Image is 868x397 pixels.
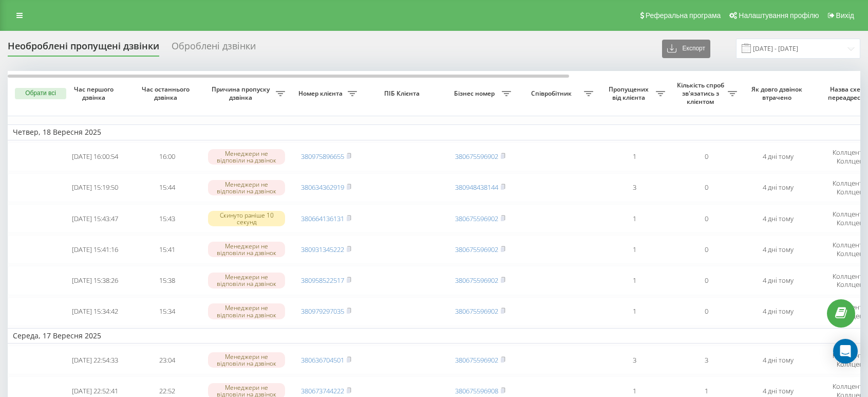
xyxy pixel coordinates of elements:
[742,346,814,374] td: 4 дні тому
[598,142,670,171] td: 1
[742,204,814,233] td: 4 дні тому
[208,211,285,226] div: Скинуто раніше 10 секунд
[675,81,728,105] span: Кількість спроб зв'язатись з клієнтом
[59,266,131,295] td: [DATE] 15:38:26
[449,89,502,98] span: Бізнес номер
[455,183,498,192] a: 380948438144
[455,386,498,395] a: 380675596908
[603,85,656,101] span: Пропущених від клієнта
[59,297,131,326] td: [DATE] 15:34:42
[750,85,806,101] span: Як довго дзвінок втрачено
[455,276,498,285] a: 380675596902
[670,235,742,264] td: 0
[59,173,131,202] td: [DATE] 15:19:50
[131,266,203,295] td: 15:38
[59,235,131,264] td: [DATE] 15:41:16
[208,149,285,165] div: Менеджери не відповіли на дзвінок
[670,204,742,233] td: 0
[598,235,670,264] td: 1
[742,173,814,202] td: 4 дні тому
[670,142,742,171] td: 0
[15,88,66,99] button: Обрати всі
[598,173,670,202] td: 3
[131,235,203,264] td: 15:41
[301,386,344,395] a: 380673744222
[301,183,344,192] a: 380634362919
[455,152,498,161] a: 380675596902
[59,346,131,374] td: [DATE] 22:54:33
[670,266,742,295] td: 0
[670,297,742,326] td: 0
[59,142,131,171] td: [DATE] 16:00:54
[670,346,742,374] td: 3
[208,303,285,319] div: Менеджери не відповіли на дзвінок
[131,346,203,374] td: 23:04
[208,180,285,195] div: Менеджери не відповіли на дзвінок
[301,276,344,285] a: 380958522517
[742,266,814,295] td: 4 дні тому
[598,204,670,233] td: 1
[208,242,285,257] div: Менеджери не відповіли на дзвінок
[455,355,498,365] a: 380675596902
[301,152,344,161] a: 380975896655
[301,214,344,223] a: 380664136131
[833,339,858,364] div: Open Intercom Messenger
[455,214,498,223] a: 380675596902
[208,352,285,368] div: Менеджери не відповіли на дзвінок
[742,142,814,171] td: 4 дні тому
[646,11,721,20] span: Реферальна програма
[455,245,498,254] a: 380675596902
[208,85,276,101] span: Причина пропуску дзвінка
[172,41,256,57] div: Оброблені дзвінки
[301,306,344,316] a: 380979297035
[59,204,131,233] td: [DATE] 15:43:47
[598,297,670,326] td: 1
[139,85,195,101] span: Час останнього дзвінка
[836,11,854,20] span: Вихід
[301,355,344,365] a: 380636704501
[131,142,203,171] td: 16:00
[8,41,159,57] div: Необроблені пропущені дзвінки
[208,273,285,288] div: Менеджери не відповіли на дзвінок
[131,173,203,202] td: 15:44
[301,245,344,254] a: 380931345222
[131,204,203,233] td: 15:43
[131,297,203,326] td: 15:34
[670,173,742,202] td: 0
[295,89,348,98] span: Номер клієнта
[521,89,584,98] span: Співробітник
[742,297,814,326] td: 4 дні тому
[455,306,498,316] a: 380675596902
[662,40,710,58] button: Експорт
[371,89,436,98] span: ПІБ Клієнта
[739,11,819,20] span: Налаштування профілю
[598,346,670,374] td: 3
[598,266,670,295] td: 1
[742,235,814,264] td: 4 дні тому
[67,85,123,101] span: Час першого дзвінка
